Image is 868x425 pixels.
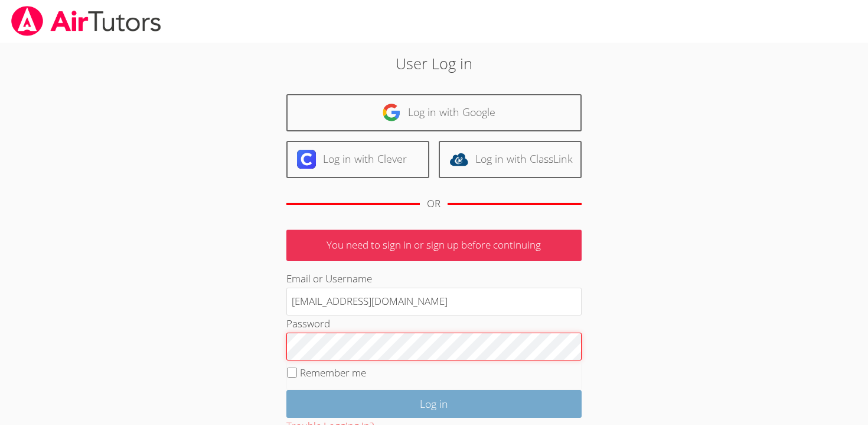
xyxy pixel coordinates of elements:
input: Log in [286,390,582,418]
h2: User Log in [200,52,668,75]
div: OR [427,195,440,213]
label: Password [286,317,330,330]
img: google-logo-50288ca7cdecda66e5e0955fdab243c47b7ad437acaf1139b6f446037453330a.svg [382,103,401,122]
img: classlink-logo-d6bb404cc1216ec64c9a2012d9dc4662098be43eaf13dc465df04b49fa7ab582.svg [449,150,468,169]
p: You need to sign in or sign up before continuing [286,230,582,261]
a: Log in with Google [286,94,582,131]
a: Log in with ClassLink [439,141,582,178]
label: Email or Username [286,272,372,285]
label: Remember me [300,366,366,379]
img: clever-logo-6eab21bc6e7a338710f1a6ff85c0baf02591cd810cc4098c63d3a4b26e2feb20.svg [297,150,316,169]
img: airtutors_banner-c4298cdbf04f3fff15de1276eac7730deb9818008684d7c2e4769d2f7ddbe033.png [10,6,162,36]
a: Log in with Clever [286,141,429,178]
